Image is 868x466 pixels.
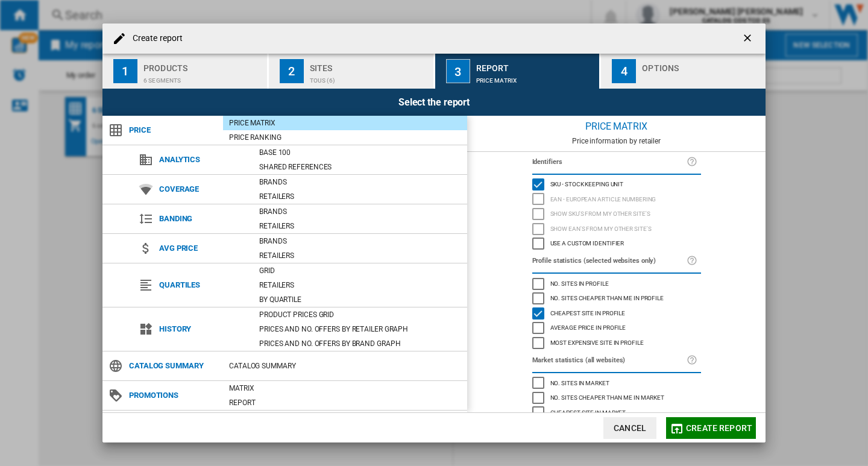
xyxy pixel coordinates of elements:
[153,181,253,198] span: Coverage
[153,210,253,227] span: Banding
[532,405,701,420] md-checkbox: Cheapest site in market
[532,254,687,268] label: Profile statistics (selected websites only)
[113,59,137,83] div: 1
[253,161,467,173] div: Shared references
[253,220,467,232] div: Retailers
[467,116,766,137] div: Price Matrix
[253,323,467,335] div: Prices and No. offers by retailer graph
[532,177,701,192] md-checkbox: SKU - Stock Keeping Unit
[467,137,766,145] div: Price information by retailer
[476,71,595,84] div: Price Matrix
[532,391,701,406] md-checkbox: No. sites cheaper than me in market
[666,417,756,439] button: Create report
[550,194,656,203] span: EAN - European Article Numbering
[532,192,701,207] md-checkbox: EAN - European Article Numbering
[532,335,701,350] md-checkbox: Most expensive site in profile
[550,323,626,331] span: Average price in profile
[550,179,624,187] span: SKU - Stock Keeping Unit
[223,117,467,129] div: Price Matrix
[223,397,467,409] div: Report
[123,122,223,139] span: Price
[532,236,701,251] md-checkbox: Use a custom identifier
[223,360,467,372] div: Catalog Summary
[253,279,467,291] div: Retailers
[253,176,467,188] div: Brands
[253,338,467,350] div: Prices and No. offers by brand graph
[102,89,766,116] div: Select the report
[143,71,262,84] div: 6 segments
[550,308,626,316] span: Cheapest site in profile
[532,376,701,391] md-checkbox: No. sites in market
[153,277,253,294] span: Quartiles
[123,387,223,404] span: Promotions
[153,240,253,257] span: Avg price
[550,378,609,386] span: No. sites in market
[253,190,467,203] div: Retailers
[532,221,701,236] md-checkbox: Show EAN's from my other site's
[550,224,652,232] span: Show EAN's from my other site's
[737,27,761,51] button: getI18NText('BUTTONS.CLOSE_DIALOG')
[102,54,268,89] button: 1 Products 6 segments
[269,54,435,89] button: 2 Sites TOUS (6)
[532,321,701,336] md-checkbox: Average price in profile
[153,151,253,168] span: Analytics
[123,357,223,374] span: Catalog Summary
[550,338,644,346] span: Most expensive site in profile
[550,238,624,247] span: Use a custom identifier
[310,71,429,84] div: TOUS (6)
[550,408,626,416] span: Cheapest site in market
[476,58,595,71] div: Report
[127,33,183,45] h4: Create report
[532,354,687,367] label: Market statistics (all websites)
[280,59,304,83] div: 2
[550,293,664,301] span: No. sites cheaper than me in profile
[253,265,467,277] div: Grid
[253,206,467,218] div: Brands
[550,209,650,217] span: Show SKU'S from my other site's
[143,58,262,71] div: Products
[601,54,766,89] button: 4 Options
[612,59,636,83] div: 4
[223,382,467,394] div: Matrix
[446,59,470,83] div: 3
[253,294,467,306] div: By quartile
[532,276,701,291] md-checkbox: No. sites in profile
[550,392,665,401] span: No. sites cheaper than me in market
[253,250,467,262] div: Retailers
[532,156,687,169] label: Identifiers
[603,417,656,439] button: Cancel
[642,58,761,71] div: Options
[741,32,756,46] ng-md-icon: getI18NText('BUTTONS.CLOSE_DIALOG')
[532,306,701,321] md-checkbox: Cheapest site in profile
[532,207,701,222] md-checkbox: Show SKU'S from my other site's
[532,291,701,306] md-checkbox: No. sites cheaper than me in profile
[686,423,752,433] span: Create report
[253,235,467,247] div: Brands
[435,54,601,89] button: 3 Report Price Matrix
[253,146,467,159] div: Base 100
[223,131,467,143] div: Price Ranking
[253,309,467,321] div: Product prices grid
[310,58,429,71] div: Sites
[550,279,609,287] span: No. sites in profile
[153,321,253,338] span: History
